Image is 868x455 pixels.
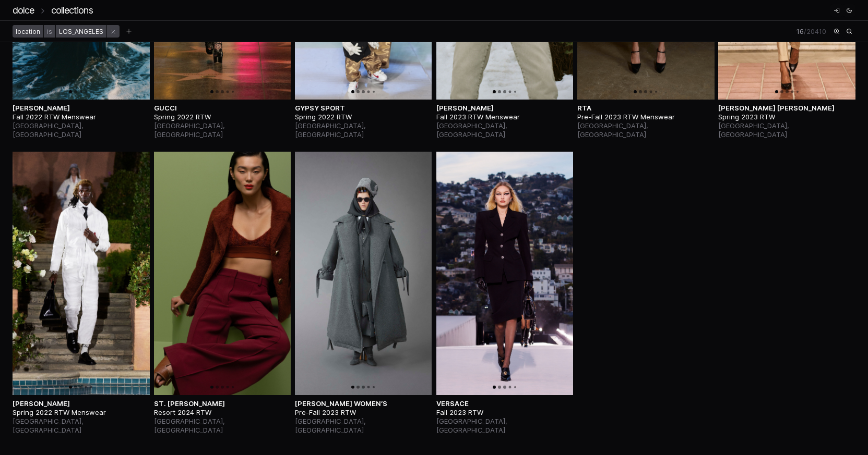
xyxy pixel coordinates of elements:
span: is [47,28,52,36]
h3: Fall 2023 RTW [436,408,574,416]
h2: [PERSON_NAME] Women’s [295,399,432,408]
h3: Fall 2022 RTW Menswear [13,113,150,121]
h3: Spring 2022 RTW [295,113,432,121]
h2: Versace [436,399,574,408]
p: [GEOGRAPHIC_DATA], [GEOGRAPHIC_DATA] [295,121,432,139]
a: DOLCE [13,5,34,16]
span: LOS_ANGELES [59,28,103,36]
button: is [44,25,55,38]
a: collections [51,5,93,16]
button: location [13,25,43,38]
h3: Fall 2023 RTW Menswear [436,113,574,121]
a: [PERSON_NAME]Spring 2022 RTW Menswear[GEOGRAPHIC_DATA], [GEOGRAPHIC_DATA] [13,152,150,435]
p: [GEOGRAPHIC_DATA], [GEOGRAPHIC_DATA] [13,121,150,139]
button: Add filter [123,25,135,38]
h2: Gucci [154,104,291,113]
span: / 20410 [804,27,826,35]
h3: Pre-Fall 2023 RTW Menswear [577,113,715,121]
h3: Spring 2022 RTW Menswear [13,408,150,416]
h2: [PERSON_NAME] [13,399,150,408]
button: Zoom In [830,25,843,38]
p: [GEOGRAPHIC_DATA], [GEOGRAPHIC_DATA] [436,121,574,139]
a: VersaceFall 2023 RTW[GEOGRAPHIC_DATA], [GEOGRAPHIC_DATA] [436,152,574,435]
a: Log in [830,4,843,17]
h3: Spring 2022 RTW [154,113,291,121]
h3: Spring 2023 RTW [718,113,855,121]
h2: [PERSON_NAME] [13,104,150,113]
h3: Pre-Fall 2023 RTW [295,408,432,416]
h2: Gypsy Sport [295,104,432,113]
h3: Resort 2024 RTW [154,408,291,416]
button: Toggle theme [843,4,855,17]
a: [PERSON_NAME] Women’sPre-Fall 2023 RTW[GEOGRAPHIC_DATA], [GEOGRAPHIC_DATA] [295,152,432,435]
h2: [PERSON_NAME] [436,104,574,113]
p: [GEOGRAPHIC_DATA], [GEOGRAPHIC_DATA] [718,121,855,139]
button: Zoom Out [843,25,855,38]
h2: RTA [577,104,715,113]
h2: St. [PERSON_NAME] [154,399,291,408]
p: [GEOGRAPHIC_DATA], [GEOGRAPHIC_DATA] [154,121,291,139]
a: St. [PERSON_NAME]Resort 2024 RTW[GEOGRAPHIC_DATA], [GEOGRAPHIC_DATA] [154,152,291,435]
p: [GEOGRAPHIC_DATA], [GEOGRAPHIC_DATA] [295,416,432,434]
p: [GEOGRAPHIC_DATA], [GEOGRAPHIC_DATA] [154,416,291,434]
span: location [16,28,40,36]
h2: [PERSON_NAME] [PERSON_NAME] [718,104,855,113]
div: 16 [796,27,826,36]
p: [GEOGRAPHIC_DATA], [GEOGRAPHIC_DATA] [577,121,715,139]
button: LOS_ANGELES [56,25,106,38]
p: [GEOGRAPHIC_DATA], [GEOGRAPHIC_DATA] [436,416,574,434]
p: [GEOGRAPHIC_DATA], [GEOGRAPHIC_DATA] [13,416,150,434]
